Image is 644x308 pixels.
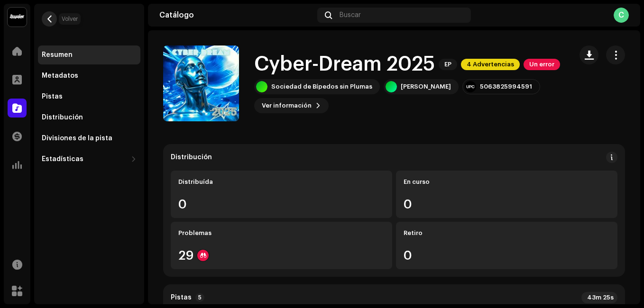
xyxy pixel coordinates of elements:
[42,93,63,100] div: Pistas
[581,292,617,303] div: 43m 25s
[340,11,361,19] span: Buscar
[262,96,312,115] span: Ver información
[8,8,27,27] img: 10370c6a-d0e2-4592-b8a2-38f444b0ca44
[42,155,83,163] div: Estadísticas
[254,54,435,75] h1: Cyber-Dream 2025
[461,59,520,70] span: 4 Advertencias
[254,98,329,113] button: Ver información
[171,154,212,161] div: Distribución
[401,83,451,91] div: [PERSON_NAME]
[38,108,140,127] re-m-nav-item: Distribución
[42,51,73,59] div: Resumen
[480,83,532,91] div: 5063825994591
[178,178,385,186] div: Distribuída
[159,11,313,19] div: Catálogo
[42,72,78,80] div: Metadatos
[404,229,610,237] div: Retiro
[178,229,385,237] div: Problemas
[439,59,457,70] span: EP
[38,87,140,106] re-m-nav-item: Pistas
[195,293,204,302] p-badge: 5
[42,114,83,121] div: Distribución
[614,8,629,23] div: C
[38,45,140,64] re-m-nav-item: Resumen
[38,150,140,169] re-m-nav-dropdown: Estadísticas
[404,178,610,186] div: En curso
[524,59,560,70] span: Un error
[42,135,112,142] div: Divisiones de la pista
[271,83,372,91] div: Sociedad de Bípedos sin Plumas
[38,129,140,148] re-m-nav-item: Divisiones de la pista
[38,66,140,85] re-m-nav-item: Metadatos
[171,294,192,301] strong: Pistas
